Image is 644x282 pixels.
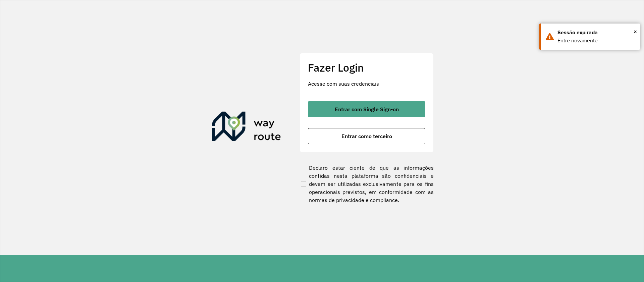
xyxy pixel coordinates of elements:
span: × [634,27,637,37]
button: button [308,128,425,144]
img: Roteirizador AmbevTech [212,112,281,144]
span: Entrar com Single Sign-on [335,107,399,112]
span: Entrar como terceiro [341,133,392,139]
h2: Fazer Login [308,61,425,74]
button: Close [634,27,637,37]
label: Declaro estar ciente de que as informações contidas nesta plataforma são confidenciais e devem se... [300,164,434,204]
div: Sessão expirada [557,29,635,37]
p: Acesse com suas credenciais [308,80,425,88]
button: button [308,101,425,117]
div: Entre novamente [557,37,635,45]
